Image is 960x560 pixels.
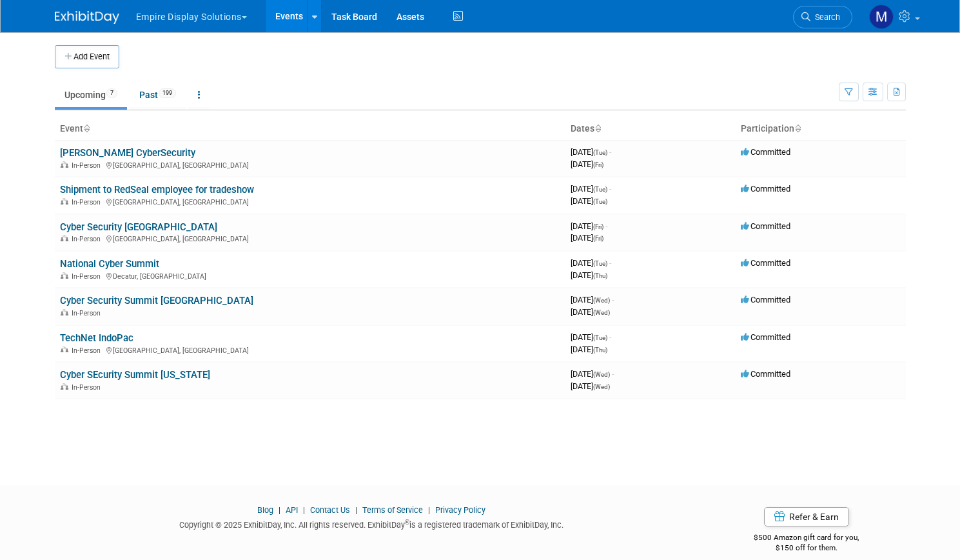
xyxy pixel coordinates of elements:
a: Privacy Policy [435,505,485,515]
span: [DATE] [571,233,603,243]
img: In-Person Event [61,161,68,168]
div: [GEOGRAPHIC_DATA], [GEOGRAPHIC_DATA] [60,159,560,170]
span: (Wed) [593,297,610,304]
img: In-Person Event [61,272,68,279]
span: (Wed) [593,371,610,378]
span: In-Person [72,383,104,392]
span: - [609,184,611,194]
span: [DATE] [571,369,614,379]
span: Committed [741,221,790,231]
span: - [609,147,611,157]
span: [DATE] [571,196,607,206]
span: [DATE] [571,159,603,169]
img: ExhibitDay [55,11,119,24]
a: TechNet IndoPac [60,332,133,344]
span: [DATE] [571,270,607,280]
div: [GEOGRAPHIC_DATA], [GEOGRAPHIC_DATA] [60,233,560,243]
span: Search [810,12,840,22]
a: Sort by Event Name [83,123,90,134]
div: Decatur, [GEOGRAPHIC_DATA] [60,270,560,281]
span: Committed [741,332,790,342]
span: 199 [159,88,176,98]
span: Committed [741,258,790,268]
a: National Cyber Summit [60,258,159,270]
span: In-Person [72,309,104,317]
span: | [352,505,360,515]
div: Copyright © 2025 ExhibitDay, Inc. All rights reserved. ExhibitDay is a registered trademark of Ex... [55,516,689,531]
div: [GEOGRAPHIC_DATA], [GEOGRAPHIC_DATA] [60,345,560,355]
div: $500 Amazon gift card for you, [707,524,906,554]
span: [DATE] [571,221,607,231]
th: Event [55,118,565,140]
a: Cyber Security Summit [GEOGRAPHIC_DATA] [60,295,253,306]
span: Committed [741,295,790,305]
a: Cyber Security [GEOGRAPHIC_DATA] [60,221,217,233]
span: - [612,295,614,305]
div: $150 off for them. [707,543,906,554]
span: (Thu) [593,346,607,354]
button: Add Event [55,45,119,68]
span: [DATE] [571,258,611,268]
a: Shipment to RedSeal employee for tradeshow [60,184,254,195]
img: In-Person Event [61,198,68,205]
span: Committed [741,147,790,157]
img: In-Person Event [61,235,68,241]
span: [DATE] [571,381,610,391]
span: - [609,258,611,268]
a: Terms of Service [362,505,423,515]
span: [DATE] [571,332,611,342]
span: [DATE] [571,147,611,157]
span: (Wed) [593,383,610,390]
a: Blog [257,505,273,515]
span: (Fri) [593,161,603,168]
th: Dates [565,118,736,140]
span: [DATE] [571,295,614,305]
span: (Tue) [593,198,607,205]
a: API [286,505,298,515]
span: - [612,369,614,379]
span: (Wed) [593,309,610,316]
sup: ® [405,519,409,526]
div: [GEOGRAPHIC_DATA], [GEOGRAPHIC_DATA] [60,196,560,206]
img: Matt h [869,5,894,29]
a: Cyber SEcurity Summit [US_STATE] [60,369,210,381]
span: (Tue) [593,260,607,267]
span: Committed [741,369,790,379]
a: Contact Us [310,505,350,515]
span: (Tue) [593,186,607,193]
img: In-Person Event [61,309,68,315]
span: In-Person [72,235,104,243]
span: (Fri) [593,235,603,242]
span: (Fri) [593,223,603,230]
a: Sort by Start Date [594,123,601,134]
span: Committed [741,184,790,194]
span: [DATE] [571,307,610,317]
span: [DATE] [571,345,607,354]
th: Participation [736,118,906,140]
span: In-Person [72,346,104,355]
span: (Tue) [593,149,607,156]
span: 7 [106,88,117,98]
span: - [609,332,611,342]
a: Refer & Earn [764,507,849,526]
span: In-Person [72,198,104,206]
span: In-Person [72,272,104,281]
span: [DATE] [571,184,611,194]
a: Past199 [130,83,186,107]
span: (Thu) [593,272,607,279]
a: Upcoming7 [55,83,127,107]
a: [PERSON_NAME] CyberSecurity [60,147,195,159]
span: | [425,505,433,515]
span: - [605,221,607,231]
a: Search [793,6,852,28]
img: In-Person Event [61,383,68,390]
img: In-Person Event [61,346,68,353]
span: | [300,505,308,515]
a: Sort by Participation Type [794,123,801,134]
span: | [275,505,284,515]
span: (Tue) [593,334,607,341]
span: In-Person [72,161,104,170]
